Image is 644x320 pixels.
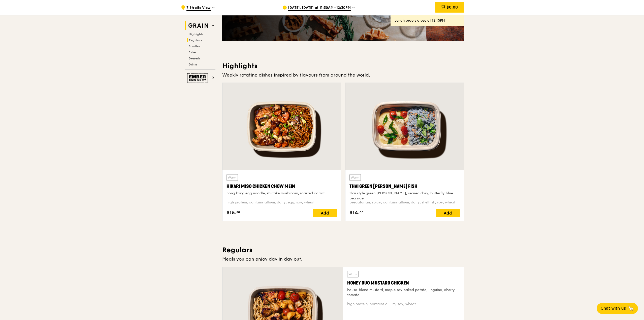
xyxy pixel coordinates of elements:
[349,200,460,205] div: pescatarian, spicy, contains allium, dairy, shellfish, soy, wheat
[436,209,460,217] div: Add
[628,305,634,311] span: 🦙
[189,63,197,66] span: Drinks
[288,5,351,11] span: [DATE], [DATE] at 11:30AM–12:30PM
[227,174,238,181] div: Warm
[189,45,200,48] span: Bundles
[187,73,210,83] img: Ember Smokery web logo
[349,183,460,190] div: Thai Green [PERSON_NAME] Fish
[349,174,361,181] div: Warm
[189,57,200,60] span: Desserts
[349,191,460,201] div: thai style green [PERSON_NAME], seared dory, butterfly blue pea rice
[222,72,464,79] div: Weekly rotating dishes inspired by flavours from around the world.
[189,39,202,42] span: Regulars
[395,18,460,23] div: Lunch orders close at 12:15PM
[597,303,638,314] button: Chat with us🦙
[189,32,203,36] span: Highlights
[236,210,240,214] span: 50
[222,61,464,70] h3: Highlights
[347,279,460,287] div: Honey Duo Mustard Chicken
[360,210,364,214] span: 00
[186,5,211,11] span: 7 Straits View
[227,191,337,196] div: hong kong egg noodle, shiitake mushroom, roasted carrot
[347,302,460,307] div: high protein, contains allium, soy, wheat
[347,288,460,298] div: house-blend mustard, maple soy baked potato, linguine, cherry tomato
[222,245,464,255] h3: Regulars
[446,5,458,10] span: $0.00
[187,21,210,30] img: Grain web logo
[349,209,360,217] span: $14.
[222,256,464,263] div: Meals you can enjoy day in day out.
[313,209,337,217] div: Add
[189,51,196,54] span: Sides
[227,183,337,190] div: Hikari Miso Chicken Chow Mein
[601,305,626,311] span: Chat with us
[227,200,337,205] div: high protein, contains allium, dairy, egg, soy, wheat
[347,271,359,277] div: Warm
[227,209,236,217] span: $15.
